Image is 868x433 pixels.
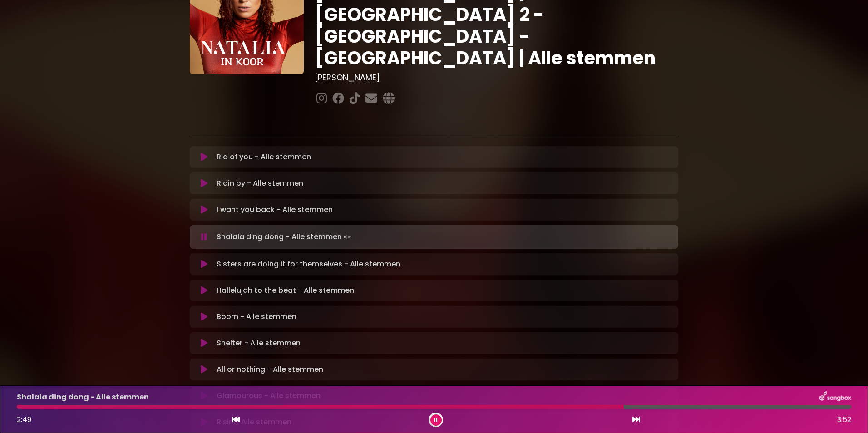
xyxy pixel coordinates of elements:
[217,259,400,270] p: Sisters are doing it for themselves - Alle stemmen
[217,204,333,215] p: I want you back - Alle stemmen
[217,285,354,296] p: Hallelujah to the beat - Alle stemmen
[217,152,311,162] p: Rid of you - Alle stemmen
[217,364,323,375] p: All or nothing - Alle stemmen
[217,178,303,189] p: Ridin by - Alle stemmen
[837,414,851,425] span: 3:52
[217,231,355,243] p: Shalala ding dong - Alle stemmen
[17,392,149,403] p: Shalala ding dong - Alle stemmen
[819,391,851,403] img: songbox-logo-white.png
[342,231,355,243] img: waveform4.gif
[17,414,31,425] span: 2:49
[217,311,296,322] p: Boom - Alle stemmen
[315,73,678,83] h3: [PERSON_NAME]
[217,338,301,349] p: Shelter - Alle stemmen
